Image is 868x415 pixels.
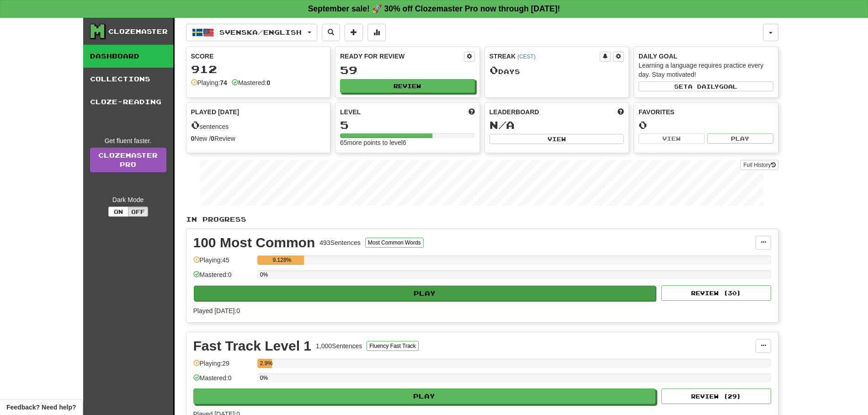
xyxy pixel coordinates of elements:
div: Clozemaster [108,27,168,36]
p: In Progress [186,215,778,224]
button: More stats [367,24,386,41]
div: Score [191,52,326,61]
strong: 0 [211,135,214,142]
button: Review (29) [661,388,771,404]
span: 0 [191,118,200,131]
button: View [639,133,705,144]
button: Review [340,79,475,93]
span: Leaderboard [490,107,539,117]
strong: 0 [191,135,195,142]
div: Learning a language requires practice every day. Stay motivated! [639,61,773,79]
div: 2.9% [260,359,272,368]
span: a daily [688,83,719,90]
div: Get fluent faster. [90,136,166,145]
div: 912 [191,64,326,75]
div: 59 [340,64,475,76]
span: Played [DATE] [191,107,240,117]
div: 65 more points to level 6 [340,138,475,147]
div: Favorites [639,107,773,117]
span: Played [DATE]: 0 [193,307,240,314]
button: View [490,134,624,144]
div: 9.128% [260,255,304,265]
div: Ready for Review [340,52,464,61]
strong: 0 [266,79,270,86]
span: Svenska / English [219,28,302,36]
button: On [108,207,128,217]
button: Search sentences [322,24,340,41]
button: Add sentence to collection [345,24,363,41]
div: 5 [340,119,475,131]
span: 0 [490,64,498,76]
span: Level [340,107,361,117]
div: Mastered: 0 [193,373,253,388]
div: Mastered: 0 [193,270,253,285]
div: Day s [490,64,624,76]
div: Dark Mode [90,195,166,204]
div: Fast Track Level 1 [193,339,312,353]
button: Play [194,286,656,301]
div: Streak [490,52,600,61]
a: ClozemasterPro [90,148,166,172]
a: Cloze-Reading [83,90,173,113]
button: Svenska/English [186,24,317,41]
div: sentences [191,119,326,131]
a: Dashboard [83,45,173,68]
button: Play [193,388,656,404]
div: Playing: 29 [193,359,253,374]
span: Open feedback widget [6,403,76,412]
span: This week in points, UTC [618,107,624,117]
div: 100 Most Common [193,236,315,250]
div: 1,000 Sentences [316,341,362,351]
a: Collections [83,68,173,90]
button: Off [128,207,148,217]
strong: 74 [220,79,227,86]
div: Playing: 45 [193,255,253,271]
button: Play [707,133,773,144]
strong: September sale! 🚀 30% off Clozemaster Pro now through [DATE]! [308,4,560,13]
button: Most Common Words [365,238,424,248]
div: Mastered: [232,78,270,87]
button: Fluency Fast Track [367,341,418,351]
div: 0 [639,119,773,131]
button: Full History [740,160,778,170]
div: 493 Sentences [320,238,361,247]
button: Seta dailygoal [639,81,773,91]
button: Review (30) [661,285,771,301]
div: Playing: [191,78,227,87]
div: New / Review [191,134,326,143]
a: (CEST) [517,53,536,60]
span: N/A [490,118,515,131]
div: Daily Goal [639,52,773,61]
